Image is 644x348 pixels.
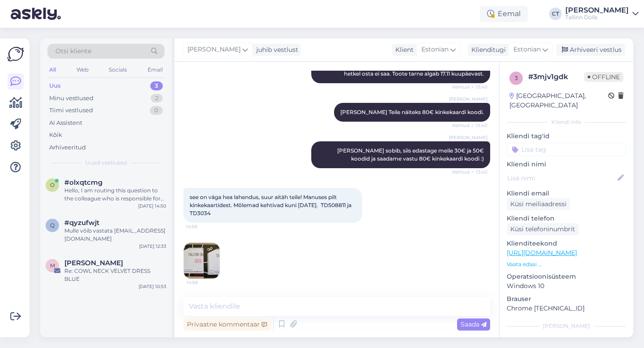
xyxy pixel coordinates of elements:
[50,262,55,269] span: M
[190,194,353,216] span: see on väga hea lahendus, suur aitäh teile! Manuses pilt kinkekaartidest. Mõlemad kehtivad kuni [...
[107,64,129,76] div: Socials
[565,7,639,21] a: [PERSON_NAME]Tallinn Dolls
[151,94,163,103] div: 2
[85,159,127,167] span: Uued vestlused
[507,214,626,223] p: Kliendi telefon
[452,84,487,90] span: Nähtud ✓ 13:40
[515,75,518,81] span: 3
[452,169,487,175] span: Nähtud ✓ 13:40
[452,122,487,129] span: Nähtud ✓ 13:40
[507,173,616,183] input: Lisa nimi
[507,272,626,281] p: Operatsioonisüsteem
[507,335,626,345] p: Märkmed
[64,219,99,227] span: #qyzufwjt
[565,7,629,14] div: [PERSON_NAME]
[64,178,102,187] span: #olxqtcmg
[75,64,90,76] div: Web
[150,106,163,115] div: 0
[392,45,414,55] div: Klient
[184,243,220,279] img: Attachment
[507,260,626,268] p: Vaata edasi ...
[64,187,166,203] div: Hello, I am routing this question to the colleague who is responsible for this topic. The reply m...
[337,147,485,162] span: [PERSON_NAME] sobib, siis edastage meile 30€ ja 50€ koodid ja saadame vastu 80€ kinkekaardi koodi :)
[186,279,220,286] span: 14:58
[507,118,626,126] div: Kliendi info
[507,189,626,198] p: Kliendi email
[138,203,166,209] div: [DATE] 14:50
[146,64,165,76] div: Email
[468,45,506,55] div: Klienditugi
[49,119,82,127] div: AI Assistent
[49,94,93,103] div: Minu vestlused
[507,294,626,304] p: Brauser
[183,318,271,331] div: Privaatne kommentaar
[480,6,528,22] div: Eemal
[49,81,61,90] div: Uus
[49,106,93,115] div: Tiimi vestlused
[50,222,55,229] span: q
[513,45,541,55] span: Estonian
[507,143,626,156] input: Lisa tag
[449,96,487,102] span: [PERSON_NAME]
[507,132,626,141] p: Kliendi tag'id
[64,259,123,267] span: Mirjam Lauringson
[507,198,570,210] div: Küsi meiliaadressi
[461,320,487,328] span: Saada
[340,109,484,115] span: [PERSON_NAME] Teile näiteks 80€ kinkekaardi koodi.
[584,72,623,82] span: Offline
[507,249,577,257] a: [URL][DOMAIN_NAME]
[150,81,163,90] div: 3
[507,322,626,330] div: [PERSON_NAME]
[507,239,626,248] p: Klienditeekond
[507,223,579,235] div: Küsi telefoninumbrit
[556,44,625,56] div: Arhiveeri vestlus
[507,281,626,291] p: Windows 10
[49,143,86,152] div: Arhiveeritud
[565,14,629,21] div: Tallinn Dolls
[139,283,166,290] div: [DATE] 10:53
[549,8,562,20] div: CT
[528,72,584,82] div: # 3mjv1gdk
[253,45,298,55] div: juhib vestlust
[139,243,166,250] div: [DATE] 12:33
[64,267,166,283] div: Re: COWL NECK VELVET DRESS BLUE
[449,134,487,141] span: [PERSON_NAME]
[509,91,608,110] div: [GEOGRAPHIC_DATA], [GEOGRAPHIC_DATA]
[507,304,626,313] p: Chrome [TECHNICAL_ID]
[187,45,241,55] span: [PERSON_NAME]
[47,64,58,76] div: All
[55,47,91,56] span: Otsi kliente
[49,131,62,140] div: Kõik
[421,45,449,55] span: Estonian
[50,182,55,188] span: o
[507,160,626,169] p: Kliendi nimi
[186,223,220,230] span: 14:58
[64,227,166,243] div: Mulle võib vastata [EMAIL_ADDRESS][DOMAIN_NAME]
[7,46,24,63] img: Askly Logo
